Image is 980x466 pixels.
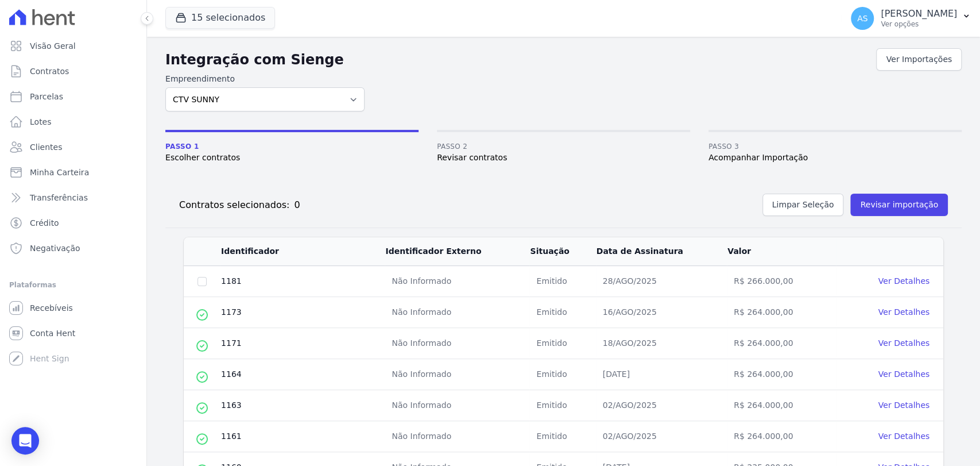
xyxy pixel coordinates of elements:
th: Data de Assinatura [596,237,727,266]
td: 28/AGO/2025 [596,266,727,297]
td: 1164 [220,359,385,390]
span: Passo 3 [708,141,962,152]
span: Passo 2 [437,141,690,152]
td: R$ 264.000,00 [727,421,836,452]
td: Não Informado [385,390,529,421]
span: Negativação [30,242,80,254]
span: Conta Hent [30,328,75,339]
button: Revisar importação [850,194,948,216]
p: Ver opções [881,20,957,29]
div: Open Intercom Messenger [11,427,39,455]
a: Minha Carteira [5,161,142,184]
a: Conta Hent [5,322,142,345]
span: Minha Carteira [30,167,89,178]
td: R$ 264.000,00 [727,297,836,328]
th: Identificador Externo [385,237,529,266]
td: Não Informado [385,297,529,328]
h2: Contratos selecionados: [179,198,289,212]
span: Escolher contratos [165,152,419,164]
td: Não Informado [385,359,529,390]
label: Empreendimento [165,73,365,85]
th: Valor [727,237,836,266]
td: 02/AGO/2025 [596,390,727,421]
td: Emitido [529,266,595,297]
span: Clientes [30,141,62,153]
a: Ver Detalhes [878,338,929,348]
a: Ver Importações [876,48,962,71]
span: Recebíveis [30,302,73,314]
td: Não Informado [385,328,529,359]
td: 1181 [220,266,385,297]
p: [PERSON_NAME] [881,8,957,20]
td: 1161 [220,421,385,452]
td: Emitido [529,421,595,452]
a: Ver Detalhes [878,369,929,379]
a: Ver Detalhes [878,276,929,286]
td: 02/AGO/2025 [596,421,727,452]
td: R$ 264.000,00 [727,328,836,359]
td: 1173 [220,297,385,328]
span: Parcelas [30,91,63,102]
h2: Integração com Sienge [165,49,876,70]
a: Clientes [5,136,142,159]
a: Crédito [5,211,142,234]
td: Emitido [529,328,595,359]
th: Identificador [220,237,385,266]
td: 1163 [220,390,385,421]
td: Emitido [529,390,595,421]
a: Parcelas [5,85,142,108]
td: R$ 266.000,00 [727,266,836,297]
a: Transferências [5,186,142,209]
td: R$ 264.000,00 [727,390,836,421]
span: Contratos [30,66,69,77]
a: Negativação [5,237,142,260]
div: 0 [289,198,300,212]
span: Revisar contratos [437,152,690,164]
td: Emitido [529,297,595,328]
button: Limpar Seleção [762,194,844,216]
th: Situação [529,237,595,266]
span: Acompanhar Importação [708,152,962,164]
span: Visão Geral [30,40,76,52]
a: Recebíveis [5,296,142,319]
span: Lotes [30,116,52,128]
td: [DATE] [596,359,727,390]
a: Ver Detalhes [878,307,929,317]
a: Ver Detalhes [878,432,929,441]
td: Emitido [529,359,595,390]
td: Não Informado [385,266,529,297]
nav: Progress [165,130,962,164]
a: Contratos [5,60,142,83]
td: R$ 264.000,00 [727,359,836,390]
a: Lotes [5,110,142,133]
a: Ver Detalhes [878,400,929,410]
td: Não Informado [385,421,529,452]
span: Crédito [30,217,59,229]
td: 16/AGO/2025 [596,297,727,328]
button: 15 selecionados [165,7,275,29]
span: Passo 1 [165,141,419,152]
div: Plataformas [9,278,137,292]
button: AS [PERSON_NAME] Ver opções [842,2,980,34]
td: 18/AGO/2025 [596,328,727,359]
span: AS [857,14,867,22]
a: Visão Geral [5,34,142,57]
span: Transferências [30,192,88,203]
td: 1171 [220,328,385,359]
